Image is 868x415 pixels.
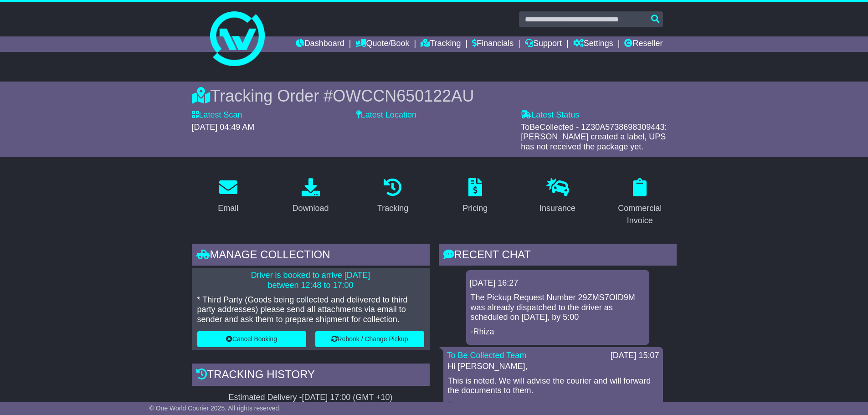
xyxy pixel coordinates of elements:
div: Tracking history [192,364,430,388]
button: Rebook / Change Pickup [315,331,424,347]
a: To Be Collected Team [447,351,527,360]
a: Quote/Book [355,36,409,52]
span: © One World Courier 2025. All rights reserved. [149,405,281,412]
div: [DATE] 17:00 (GMT +10) [302,393,393,403]
div: Tracking [377,202,408,215]
a: Settings [573,36,613,52]
div: Commercial Invoice [609,202,671,227]
a: Support [525,36,562,52]
div: Estimated Delivery - [192,393,430,403]
a: Tracking [421,36,461,52]
a: Email [212,175,244,218]
div: RECENT CHAT [439,244,677,268]
a: Pricing [457,175,493,218]
div: Insurance [539,202,575,215]
span: ToBeCollected - 1Z30A5738698309443: [PERSON_NAME] created a label, UPS has not received the packa... [521,123,667,151]
a: Reseller [624,36,663,52]
div: Tracking Order # [192,86,677,106]
a: Tracking [371,175,414,218]
label: Latest Scan [192,110,242,120]
label: Latest Location [356,110,416,120]
a: Commercial Invoice [603,175,677,230]
p: Driver is booked to arrive [DATE] between 12:48 to 17:00 [197,271,424,290]
div: [DATE] 15:07 [611,351,659,361]
button: Cancel Booking [197,331,306,347]
p: The Pickup Request Number 29ZMS7OID9M was already dispatched to the driver as scheduled on [DATE]... [471,293,645,323]
div: [DATE] 16:27 [470,278,646,288]
p: This is noted. We will advise the courier and will forward the documents to them. [448,376,658,396]
a: Financials [472,36,514,52]
span: OWCCN650122AU [333,87,474,105]
label: Latest Status [521,110,579,120]
a: Insurance [534,175,581,218]
div: Email [218,202,238,215]
p: Hi [PERSON_NAME], [448,362,658,372]
p: -Rhiza [471,327,645,337]
span: [DATE] 04:49 AM [192,123,255,132]
p: * Third Party (Goods being collected and delivered to third party addresses) please send all atta... [197,295,424,325]
a: Download [286,175,334,218]
div: Manage collection [192,244,430,268]
div: Download [292,202,329,215]
a: Dashboard [296,36,344,52]
div: Pricing [462,202,488,215]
